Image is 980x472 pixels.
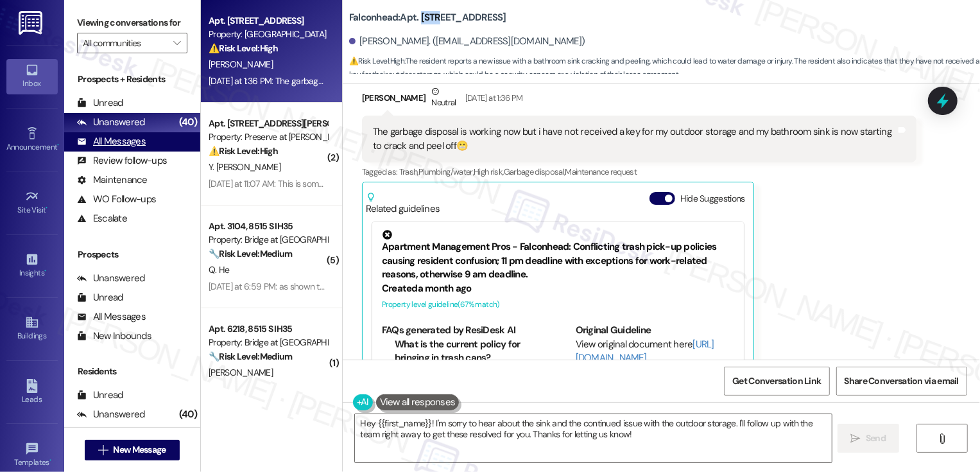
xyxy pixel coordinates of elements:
strong: ⚠️ Risk Level: High [209,145,278,157]
div: [DATE] at 11:07 AM: This is something that I pay for every rent , if they are not going to do it ... [209,178,735,189]
div: Unread [77,389,123,402]
div: [PERSON_NAME] [362,85,916,116]
div: Unanswered [77,116,145,129]
label: Viewing conversations for [77,13,187,33]
div: Apt. 6218, 8515 S IH35 [209,322,327,336]
div: View original document here [576,338,734,365]
div: Created a month ago [382,282,734,295]
i:  [173,38,180,48]
div: Property: Bridge at [GEOGRAPHIC_DATA] [209,233,327,247]
div: Property: Bridge at [GEOGRAPHIC_DATA] [209,336,327,349]
strong: 🔧 Risk Level: Medium [209,248,292,259]
span: Y. [PERSON_NAME] [209,161,280,173]
div: Prospects [64,248,200,261]
span: Share Conversation via email [845,374,959,388]
div: Residents [64,365,200,378]
span: New Message [113,443,166,457]
a: Insights • [6,249,58,283]
div: [DATE] at 1:36 PM [462,91,523,105]
span: Q. He [209,264,230,275]
div: [DATE] at 6:59 PM: as shown there's leftover food residue and plastic scraps in there and rusting... [209,281,594,292]
div: Property: Preserve at [PERSON_NAME][GEOGRAPHIC_DATA] [209,130,327,144]
div: Maintenance [77,173,148,187]
span: : The resident reports a new issue with a bathroom sink cracking and peeling, which could lead to... [349,55,980,82]
div: Unread [77,96,123,110]
div: All Messages [77,310,146,324]
span: Garbage disposal , [504,166,565,177]
div: Review follow-ups [77,154,167,168]
div: Apartment Management Pros - Falconhead: Conflicting trash pick-up policies causing resident confu... [382,230,734,281]
div: Apt. [STREET_ADDRESS][PERSON_NAME] [209,117,327,130]
img: ResiDesk Logo [19,11,45,35]
div: Property: [GEOGRAPHIC_DATA] [209,28,327,41]
strong: 🔧 Risk Level: Medium [209,351,292,362]
div: Unanswered [77,408,145,421]
div: Apt. 3104, 8515 S IH35 [209,220,327,233]
strong: ⚠️ Risk Level: High [209,42,278,54]
div: (40) [176,112,200,132]
a: Site Visit • [6,186,58,220]
div: Apt. [STREET_ADDRESS] [209,14,327,28]
textarea: Hey {{first_name}}! I'm sorry to hear about the sink and the continued issue with the outdoor sto... [355,414,832,462]
div: Property level guideline ( 67 % match) [382,298,734,311]
strong: ⚠️ Risk Level: High [349,56,404,66]
a: Buildings [6,311,58,346]
label: Hide Suggestions [680,192,745,205]
b: FAQs generated by ResiDesk AI [382,324,515,337]
span: [PERSON_NAME] [209,367,273,378]
div: Unanswered [77,272,145,285]
div: (40) [176,405,200,424]
div: Escalate [77,212,127,225]
button: Send [838,424,900,453]
span: Maintenance request [565,166,637,177]
a: [URL][DOMAIN_NAME]… [576,338,714,364]
i:  [938,433,947,444]
div: WO Follow-ups [77,193,156,206]
b: Falconhead: Apt. [STREET_ADDRESS] [349,11,506,24]
span: Send [866,432,886,445]
input: All communities [83,33,167,53]
i:  [98,445,108,455]
span: • [46,204,48,213]
span: • [44,267,46,275]
button: Share Conversation via email [836,367,967,396]
div: Neutral [429,85,458,112]
div: Related guidelines [366,192,440,216]
span: Plumbing/water , [418,166,474,177]
a: Inbox [6,59,58,94]
span: • [57,141,59,150]
i:  [851,433,861,444]
div: New Inbounds [77,329,151,343]
li: What is the current policy for bringing in trash cans? [395,338,540,365]
b: Original Guideline [576,324,651,337]
div: Unread [77,291,123,304]
button: Get Conversation Link [724,367,829,396]
div: All Messages [77,135,146,148]
span: Get Conversation Link [732,374,821,388]
span: Trash , [399,166,418,177]
div: [DATE] at 1:36 PM: The garbage disposal is working now but i have not received a key for my outdo... [209,75,843,87]
div: The garbage disposal is working now but i have not received a key for my outdoor storage and my b... [373,125,896,153]
div: Tagged as: [362,162,916,181]
span: [PERSON_NAME] [209,58,273,70]
span: • [49,456,51,465]
button: New Message [85,440,180,460]
div: Prospects + Residents [64,73,200,86]
a: Leads [6,375,58,410]
span: High risk , [474,166,504,177]
div: [PERSON_NAME]. ([EMAIL_ADDRESS][DOMAIN_NAME]) [349,35,585,48]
